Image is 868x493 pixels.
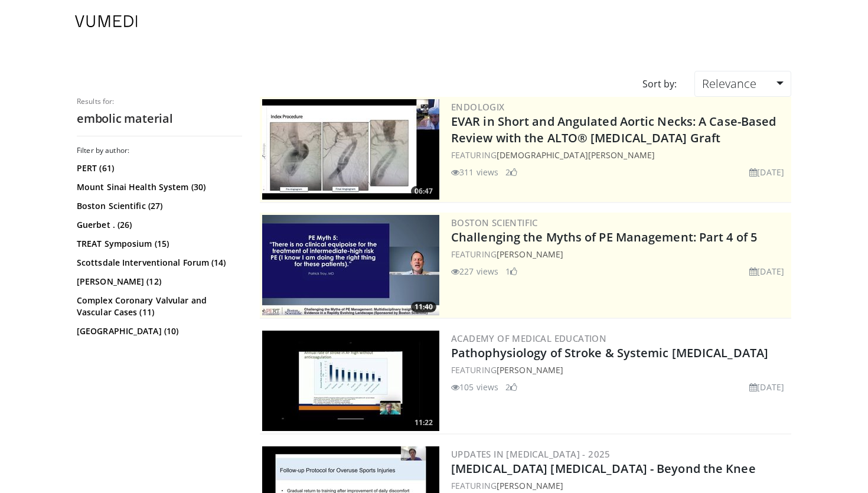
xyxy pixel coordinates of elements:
[451,461,756,476] a: [MEDICAL_DATA] [MEDICAL_DATA] - Beyond the Knee
[451,345,768,361] a: Pathophysiology of Stroke & Systemic [MEDICAL_DATA]
[634,71,686,97] div: Sort by:
[702,76,756,92] span: Relevance
[77,325,239,337] a: [GEOGRAPHIC_DATA] (10)
[451,101,505,113] a: Endologix
[77,295,239,318] a: Complex Coronary Valvular and Vascular Cases (11)
[505,166,517,178] li: 2
[451,332,606,344] a: Academy of Medical Education
[749,381,784,393] li: [DATE]
[262,331,439,431] a: 11:22
[749,166,784,178] li: [DATE]
[77,219,239,231] a: Guerbet . (26)
[77,146,242,155] h3: Filter by author:
[451,364,789,376] div: FEATURING
[77,162,239,174] a: PERT (61)
[77,238,239,250] a: TREAT Symposium (15)
[451,229,757,245] a: Challenging the Myths of PE Management: Part 4 of 5
[77,181,239,193] a: Mount Sinai Health System (30)
[451,149,789,161] div: FEATURING
[262,99,439,200] a: 06:47
[262,215,439,315] a: 11:40
[451,479,789,492] div: FEATURING
[497,149,655,161] a: [DEMOGRAPHIC_DATA][PERSON_NAME]
[77,257,239,269] a: Scottsdale Interventional Forum (14)
[497,480,563,491] a: [PERSON_NAME]
[451,381,498,393] li: 105 views
[262,215,439,315] img: d5b042fb-44bd-4213-87e0-b0808e5010e8.300x170_q85_crop-smart_upscale.jpg
[451,248,789,260] div: FEATURING
[75,15,138,27] img: VuMedi Logo
[451,166,498,178] li: 311 views
[451,217,538,228] a: Boston Scientific
[411,302,436,312] span: 11:40
[505,381,517,393] li: 2
[411,186,436,197] span: 06:47
[694,71,791,97] a: Relevance
[749,265,784,277] li: [DATE]
[497,249,563,260] a: [PERSON_NAME]
[77,111,242,126] h2: embolic material
[451,265,498,277] li: 227 views
[262,99,439,200] img: 155c12f0-1e07-46e7-993d-58b0602714b1.300x170_q85_crop-smart_upscale.jpg
[497,364,563,376] a: [PERSON_NAME]
[77,276,239,288] a: [PERSON_NAME] (12)
[262,331,439,431] img: 0656b238-5ffd-4008-81e9-e74cf4a4ce7a.300x170_q85_crop-smart_upscale.jpg
[451,113,776,146] a: EVAR in Short and Angulated Aortic Necks: A Case-Based Review with the ALTO® [MEDICAL_DATA] Graft
[411,417,436,428] span: 11:22
[77,200,239,212] a: Boston Scientific (27)
[77,97,242,106] p: Results for:
[505,265,517,277] li: 1
[451,448,611,460] a: Updates in [MEDICAL_DATA] - 2025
